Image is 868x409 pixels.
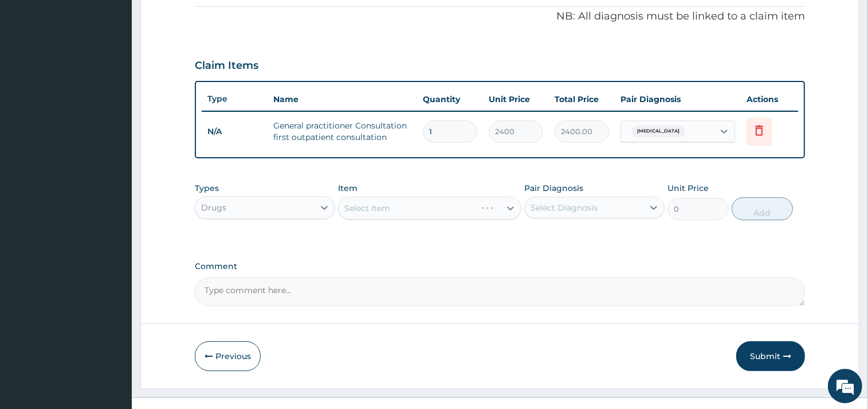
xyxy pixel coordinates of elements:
[6,281,218,321] textarea: Type your message and hit 'Enter'
[524,182,583,194] label: Pair Diagnosis
[195,341,261,371] button: Previous
[195,9,805,24] p: NB: All diagnosis must be linked to a claim item
[268,114,417,149] td: General practitioner Consultation first outpatient consultation
[531,202,598,213] div: Select Diagnosis
[615,88,741,111] th: Pair Diagnosis
[741,88,798,111] th: Actions
[202,121,268,142] td: N/A
[195,184,219,193] label: Types
[66,128,158,244] span: We're online!
[549,88,615,111] th: Total Price
[60,64,193,79] div: Chat with us now
[21,57,46,86] img: d_794563401_company_1708531726252_794563401
[667,182,709,194] label: Unit Price
[732,197,793,220] button: Add
[195,60,258,72] h3: Claim Items
[736,341,805,371] button: Submit
[188,6,215,33] div: Minimize live chat window
[201,202,226,213] div: Drugs
[268,88,417,111] th: Name
[417,88,483,111] th: Quantity
[202,88,268,110] th: Type
[195,262,805,271] label: Comment
[631,126,685,137] span: [MEDICAL_DATA]
[338,182,358,194] label: Item
[483,88,549,111] th: Unit Price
